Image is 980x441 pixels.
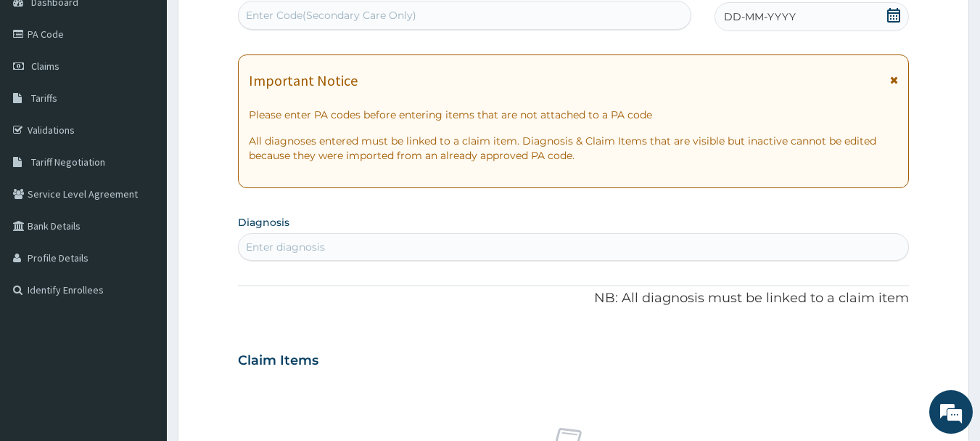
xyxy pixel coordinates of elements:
[246,240,325,254] div: Enter diagnosis
[31,92,57,105] span: Tariffs
[238,289,910,308] p: NB: All diagnosis must be linked to a claim item
[724,9,796,24] span: DD-MM-YYYY
[238,7,273,42] div: Minimize live chat window
[7,290,276,341] textarea: Type your message and hit 'Enter'
[238,215,289,230] label: Diagnosis
[246,8,416,23] div: Enter Code(Secondary Care Only)
[238,353,318,369] h3: Claim Items
[84,129,200,276] span: We're online!
[75,81,244,100] div: Chat with us now
[31,60,59,73] span: Claims
[249,108,899,122] p: Please enter PA codes before entering items that are not attached to a PA code
[249,73,358,89] h1: Important Notice
[249,134,899,163] p: All diagnoses entered must be linked to a claim item. Diagnosis & Claim Items that are visible bu...
[27,73,59,109] img: d_794563401_company_1708531726252_794563401
[31,155,105,169] span: Tariff Negotiation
